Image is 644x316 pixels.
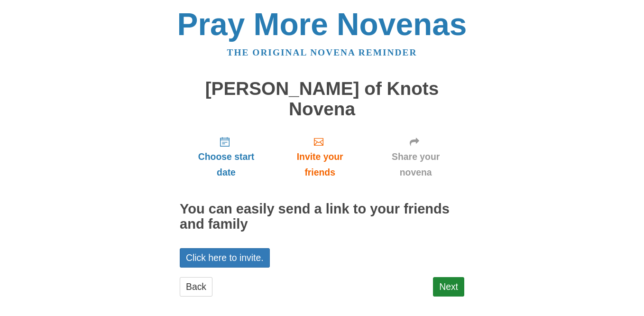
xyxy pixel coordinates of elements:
a: Click here to invite. [180,248,270,268]
a: Invite your friends [273,129,367,185]
span: Invite your friends [282,149,358,180]
span: Choose start date [189,149,263,180]
span: Share your novena [377,149,455,180]
a: The original novena reminder [227,47,417,57]
a: Back [180,277,212,297]
a: Share your novena [367,129,464,185]
a: Choose start date [180,129,273,185]
h1: [PERSON_NAME] of Knots Novena [180,79,464,119]
h2: You can easily send a link to your friends and family [180,202,464,232]
a: Next [433,277,464,297]
a: Pray More Novenas [177,7,467,42]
